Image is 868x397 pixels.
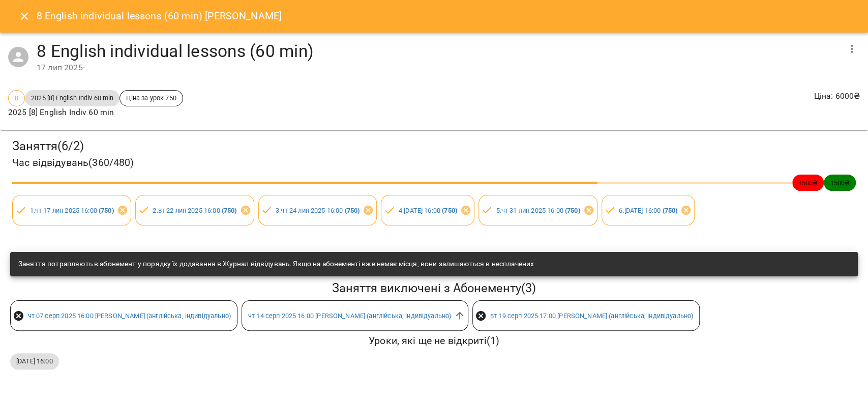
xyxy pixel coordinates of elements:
[381,195,474,225] div: 4.[DATE] 16:00 (750)
[344,207,360,214] b: ( 750 )
[824,178,856,188] span: 1500 ₴
[258,195,377,225] div: 3.чт 24 лип 2025 16:00 (750)
[662,207,677,214] b: ( 750 )
[37,8,282,24] h6: 8 English individual lessons (60 min) [PERSON_NAME]
[12,155,856,171] h4: Час відвідувань ( 360 / 480 )
[30,207,114,214] a: 1.чт 17 лип 2025 16:00 (750)
[12,4,37,29] button: Close
[12,138,856,154] h3: Заняття ( 6 / 2 )
[25,93,119,103] span: 2025 [8] English Indiv 60 min
[37,62,840,74] div: 17 лип 2025 -
[99,207,114,214] b: ( 750 )
[10,333,858,349] h6: Уроки, які ще не відкриті ( 1 )
[248,312,451,320] a: чт 14 серп 2025 16:00 [PERSON_NAME] (англійська, індивідуально)
[399,207,457,214] a: 4.[DATE] 16:00 (750)
[37,41,840,62] h4: 8 English individual lessons (60 min)
[792,178,824,188] span: 4500 ₴
[222,207,237,214] b: ( 750 )
[12,195,131,225] div: 1.чт 17 лип 2025 16:00 (750)
[153,207,236,214] a: 2.вт 22 лип 2025 16:00 (750)
[10,356,59,366] span: [DATE] 16:00
[442,207,457,214] b: ( 750 )
[490,312,693,320] a: вт 19 серп 2025 17:00 [PERSON_NAME] (англійська, індивідуально)
[242,300,468,331] div: чт 14 серп 2025 16:00 [PERSON_NAME] (англійська, індивідуально)
[8,106,183,119] p: 2025 [8] English Indiv 60 min
[565,207,580,214] b: ( 750 )
[120,93,182,103] span: Ціна за урок 750
[28,312,231,320] a: чт 07 серп 2025 16:00 [PERSON_NAME] (англійська, індивідуально)
[18,255,534,273] div: Заняття потрапляють в абонемент у порядку їх додавання в Журнал відвідувань. Якщо на абонементі в...
[135,195,254,225] div: 2.вт 22 лип 2025 16:00 (750)
[276,207,360,214] a: 3.чт 24 лип 2025 16:00 (750)
[9,93,24,103] span: 8
[602,195,695,225] div: 6.[DATE] 16:00 (750)
[478,195,597,225] div: 5.чт 31 лип 2025 16:00 (750)
[496,207,580,214] a: 5.чт 31 лип 2025 16:00 (750)
[10,280,858,296] h5: Заняття виключені з Абонементу ( 3 )
[814,90,860,102] p: Ціна : 6000 ₴
[619,207,677,214] a: 6.[DATE] 16:00 (750)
